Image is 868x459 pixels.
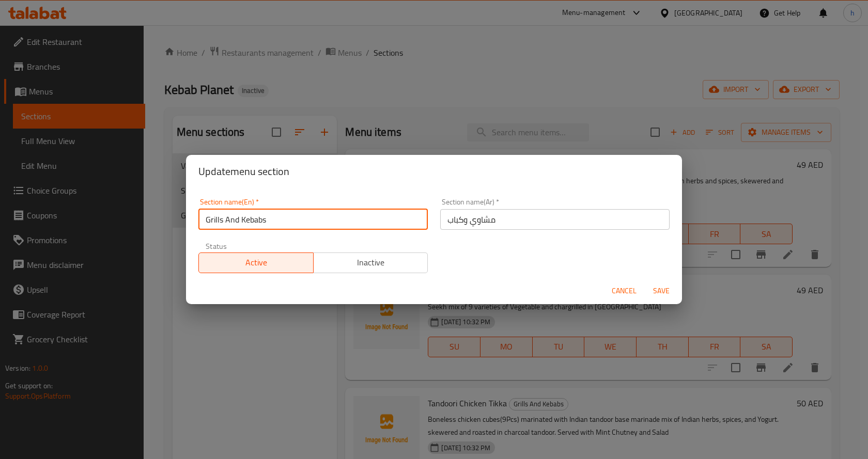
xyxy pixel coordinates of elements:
span: Inactive [318,255,424,270]
button: Active [198,252,314,273]
span: Save [649,284,674,297]
button: Save [645,281,678,300]
button: Inactive [313,252,428,273]
span: Active [203,255,309,270]
h2: Update menu section [198,163,670,180]
span: Cancel [612,284,637,297]
button: Cancel [608,281,641,300]
input: Please enter section name(en) [198,209,428,230]
input: Please enter section name(ar) [440,209,670,230]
